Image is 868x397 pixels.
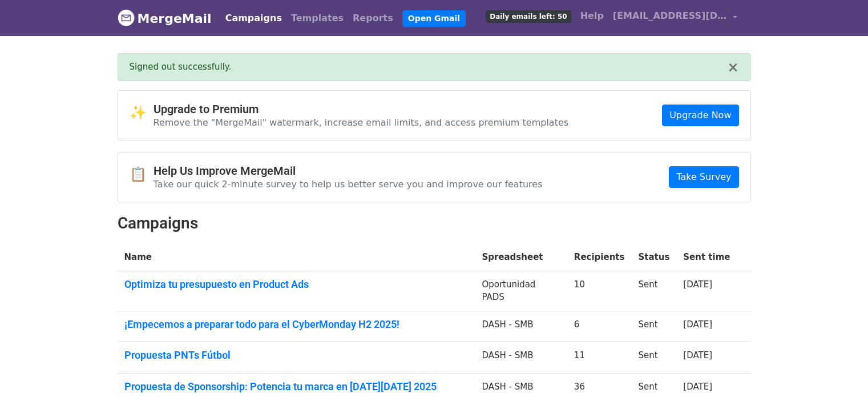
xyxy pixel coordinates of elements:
[631,311,676,342] td: Sent
[669,166,738,188] a: Take Survey
[130,166,154,183] span: 📋
[631,271,676,311] td: Sent
[608,5,742,31] a: [EMAIL_ADDRESS][DOMAIN_NAME]
[613,9,727,23] span: [EMAIL_ADDRESS][DOMAIN_NAME]
[286,7,348,30] a: Templates
[567,311,632,342] td: 6
[124,278,469,291] a: Optimiza tu presupuesto en Product Ads
[475,342,567,374] td: DASH - SMB
[118,214,751,233] h2: Campaigns
[676,244,737,271] th: Sent time
[154,117,569,129] p: Remove the "MergeMail" watermark, increase email limits, and access premium templates
[662,105,738,126] a: Upgrade Now
[475,271,567,311] td: Oportunidad PADS
[221,7,286,30] a: Campaigns
[130,61,728,74] div: Signed out successfully.
[402,10,466,27] a: Open Gmail
[631,244,676,271] th: Status
[567,342,632,374] td: 11
[475,244,567,271] th: Spreadsheet
[118,9,135,26] img: MergeMail logo
[811,342,868,397] iframe: Chat Widget
[475,311,567,342] td: DASH - SMB
[576,5,608,27] a: Help
[124,318,469,331] a: ¡Empecemos a preparar todo para el CyberMonday H2 2025!
[727,61,738,74] button: ×
[631,342,676,374] td: Sent
[348,7,398,30] a: Reports
[567,244,632,271] th: Recipients
[118,6,212,30] a: MergeMail
[481,5,575,27] a: Daily emails left: 50
[683,350,712,360] a: [DATE]
[567,271,632,311] td: 10
[154,178,543,190] p: Take our quick 2-minute survey to help us better serve you and improve our features
[130,105,154,121] span: ✨
[683,319,712,330] a: [DATE]
[683,382,712,392] a: [DATE]
[118,244,475,271] th: Name
[124,349,469,362] a: Propuesta PNTs Fútbol
[486,10,571,23] span: Daily emails left: 50
[124,380,469,393] a: Propuesta de Sponsorship: Potencia tu marca en [DATE][DATE] 2025
[154,102,569,116] h4: Upgrade to Premium
[683,279,712,290] a: [DATE]
[154,164,543,178] h4: Help Us Improve MergeMail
